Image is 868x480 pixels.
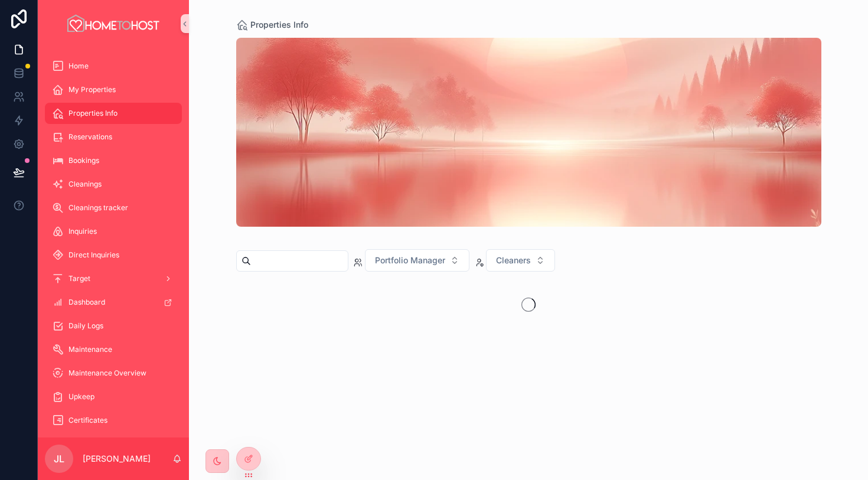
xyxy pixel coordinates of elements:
a: Inquiries [45,221,182,242]
p: [PERSON_NAME] [83,453,151,465]
span: Properties Info [68,109,118,118]
span: My Properties [68,85,116,94]
span: JL [54,452,64,466]
a: Properties Info [45,103,182,124]
a: Cleanings tracker [45,197,182,218]
a: Bookings [45,150,182,171]
a: Maintenance Overview [45,363,182,384]
span: Portfolio Manager [375,254,445,266]
div: scrollable content [38,47,189,437]
span: Dashboard [68,298,105,307]
span: Cleanings [68,179,102,189]
a: Direct Inquiries [45,244,182,266]
span: Cleaners [496,254,531,266]
a: Target [45,268,182,289]
a: Upkeep [45,386,182,407]
button: Select Button [486,249,555,272]
span: Properties Info [250,19,308,31]
span: Cleanings tracker [68,203,128,213]
span: Reservations [68,132,112,142]
a: Reservations [45,126,182,148]
button: Select Button [365,249,469,272]
a: My Properties [45,79,182,100]
a: Daily Logs [45,315,182,337]
span: Maintenance [68,345,112,354]
span: Direct Inquiries [68,250,119,260]
span: Target [68,274,90,283]
iframe: Spotlight [1,57,22,78]
span: Maintenance Overview [68,368,146,378]
a: Dashboard [45,292,182,313]
img: App logo [66,14,161,33]
span: Daily Logs [68,321,103,331]
a: Certificates [45,410,182,431]
span: Upkeep [68,392,94,401]
span: Certificates [68,416,107,425]
span: Inquiries [68,227,97,236]
a: Cleanings [45,174,182,195]
a: Maintenance [45,339,182,360]
a: Home [45,55,182,77]
a: Properties Info [236,19,308,31]
span: Home [68,61,89,71]
span: Bookings [68,156,99,165]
